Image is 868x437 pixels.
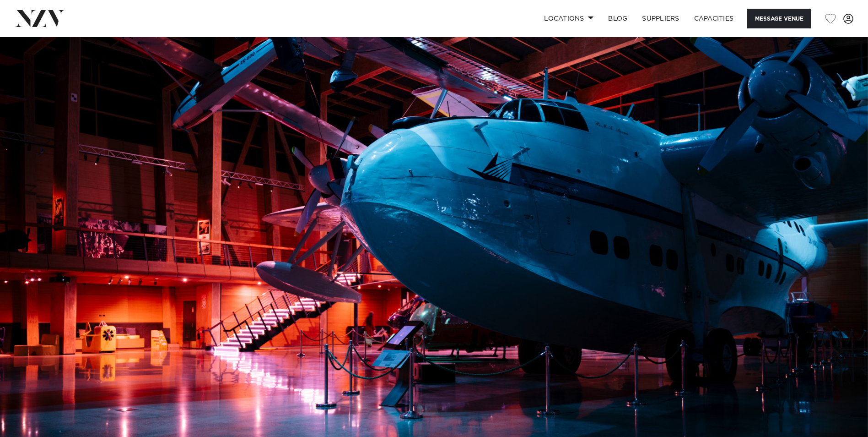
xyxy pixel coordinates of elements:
button: Message Venue [747,9,811,28]
img: nzv-logo.png [15,10,65,27]
a: BLOG [601,9,635,28]
a: Locations [537,9,601,28]
a: SUPPLIERS [635,9,686,28]
a: Capacities [687,9,741,28]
